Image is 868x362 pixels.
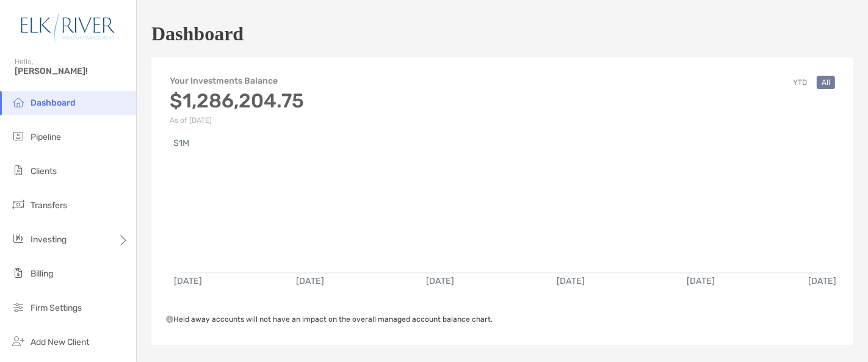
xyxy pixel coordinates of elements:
[11,266,26,280] img: billing icon
[31,337,89,347] span: Add New Client
[788,76,812,89] button: YTD
[170,116,304,125] p: As of [DATE]
[15,66,129,76] span: [PERSON_NAME]!
[11,129,26,143] img: pipeline icon
[151,23,244,45] h1: Dashboard
[174,277,202,287] text: [DATE]
[427,277,455,287] text: [DATE]
[31,98,76,108] span: Dashboard
[31,166,57,176] span: Clients
[170,76,304,86] h4: Your Investments Balance
[31,200,67,211] span: Transfers
[11,231,26,246] img: investing icon
[15,5,121,49] img: Zoe Logo
[296,277,324,287] text: [DATE]
[31,303,82,313] span: Firm Settings
[557,277,585,287] text: [DATE]
[11,334,26,349] img: add_new_client icon
[11,300,26,314] img: firm-settings icon
[31,132,61,142] span: Pipeline
[31,269,53,279] span: Billing
[817,76,835,89] button: All
[11,163,26,178] img: clients icon
[173,138,189,148] text: $1M
[11,197,26,212] img: transfers icon
[170,89,304,112] h3: $1,286,204.75
[166,315,493,324] span: Held away accounts will not have an impact on the overall managed account balance chart.
[687,277,715,287] text: [DATE]
[809,277,837,287] text: [DATE]
[11,95,26,109] img: dashboard icon
[31,234,67,245] span: Investing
